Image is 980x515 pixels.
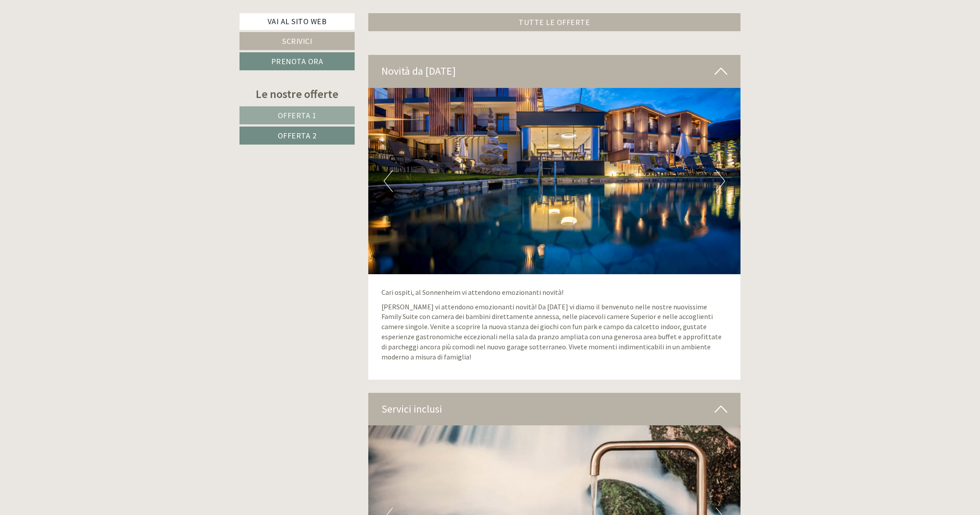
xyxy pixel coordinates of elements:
p: Cari ospiti, al Sonnenheim vi attendono emozionanti novità! [381,287,728,297]
button: Next [716,170,725,192]
button: Previous [384,170,393,192]
a: Scrivici [240,32,355,50]
a: Vai al sito web [240,13,355,30]
a: TUTTE LE OFFERTE [368,13,741,31]
p: [PERSON_NAME] vi attendono emozionanti novità! Da [DATE] vi diamo il benvenuto nelle nostre nuovi... [381,302,728,362]
span: Offerta 2 [278,131,317,141]
div: Inso Sonnenheim [13,25,129,33]
div: Servici inclusi [368,393,741,425]
a: Prenota ora [240,52,355,70]
div: Buon giorno, come possiamo aiutarla? [7,24,134,51]
div: giovedì [155,7,191,22]
span: Offerta 1 [278,110,317,120]
div: Le nostre offerte [240,86,355,102]
button: Invia [300,229,347,247]
div: Novità da [DATE] [368,55,741,87]
small: 12:15 [13,43,129,49]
